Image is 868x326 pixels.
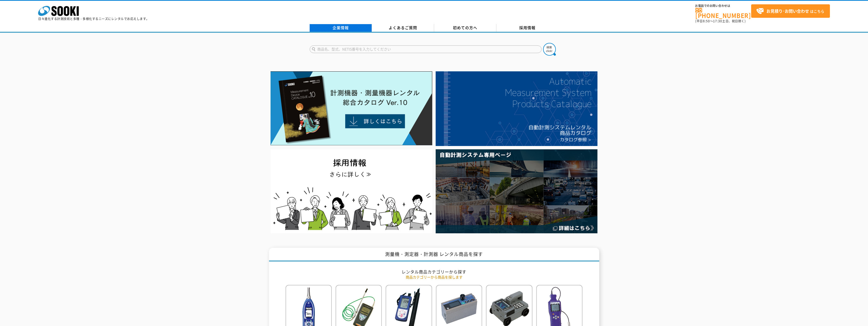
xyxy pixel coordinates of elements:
[286,269,583,274] h2: レンタル商品カテゴリーから探す
[496,24,559,32] a: 採用情報
[453,25,477,30] span: 初めての方へ
[703,19,710,23] span: 8:50
[436,149,597,233] img: 自動計測システム専用ページ
[269,248,599,262] h1: 測量機・測定器・計測器 レンタル商品を探す
[756,7,824,15] span: はこちら
[271,149,432,233] img: SOOKI recruit
[38,17,149,20] p: 日々進化する計測技術と多種・多様化するニーズにレンタルでお応えします。
[372,24,434,32] a: よくあるご質問
[695,8,751,18] a: [PHONE_NUMBER]
[713,19,722,23] span: 17:30
[434,24,496,32] a: 初めての方へ
[766,8,809,14] strong: お見積り･お問い合わせ
[543,43,556,56] img: btn_search.png
[751,4,830,18] a: お見積り･お問い合わせはこちら
[695,4,751,7] span: お電話でのお問い合わせは
[271,71,432,145] img: Catalog Ver10
[286,274,583,280] p: 商品カテゴリーから商品を探します
[436,71,597,146] img: 自動計測システムカタログ
[310,45,542,53] input: 商品名、型式、NETIS番号を入力してください
[695,19,746,23] span: (平日 ～ 土日、祝日除く)
[310,24,372,32] a: 企業情報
